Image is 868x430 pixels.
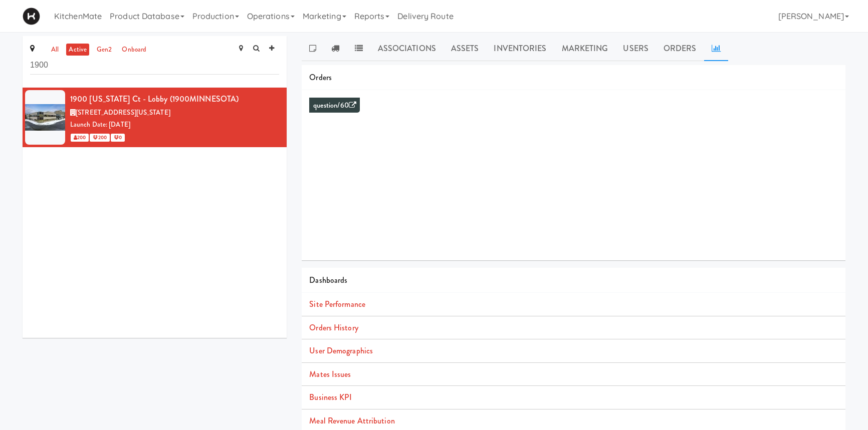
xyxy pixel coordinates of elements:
div: Launch Date: [DATE] [70,119,279,131]
a: Mates Issues [309,368,351,380]
img: Micromart [23,8,40,25]
span: [STREET_ADDRESS][US_STATE] [76,108,170,117]
a: Meal Revenue Attribution [309,415,394,426]
li: 1900 [US_STATE] Ct - Lobby (1900MINNESOTA)[STREET_ADDRESS][US_STATE]Launch Date: [DATE] 200 200 0 [23,88,287,147]
a: gen2 [94,44,114,56]
a: User Demographics [309,345,373,356]
a: Users [615,36,656,61]
a: onboard [119,44,149,56]
a: Orders [656,36,704,61]
a: Business KPI [309,391,352,403]
a: all [49,44,61,56]
a: Orders History [309,322,358,333]
a: active [66,44,89,56]
div: 1900 [US_STATE] Ct - Lobby (1900MINNESOTA) [70,92,279,107]
span: Orders [309,72,332,83]
a: question/60 [313,100,356,111]
a: Associations [370,36,444,61]
a: Inventories [486,36,554,61]
span: Dashboards [309,274,347,286]
span: 200 [90,134,109,142]
span: 200 [71,134,89,142]
span: 0 [111,134,125,142]
a: Assets [444,36,487,61]
input: Search site [30,56,279,75]
a: Site Performance [309,298,365,310]
a: Marketing [554,36,616,61]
